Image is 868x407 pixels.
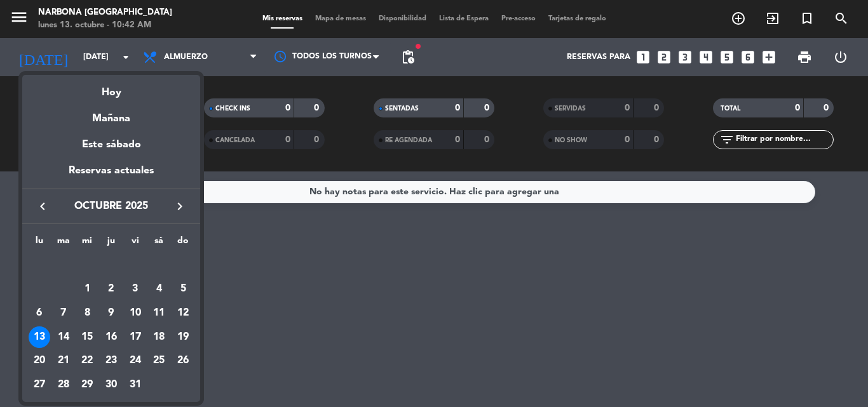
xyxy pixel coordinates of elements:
[53,350,74,372] div: 21
[125,302,146,324] div: 10
[123,373,147,397] td: 31 de octubre de 2025
[125,326,146,348] div: 17
[147,349,172,373] td: 25 de octubre de 2025
[53,326,74,348] div: 14
[100,374,122,396] div: 30
[31,198,54,215] button: keyboard_arrow_left
[172,278,194,300] div: 5
[27,301,51,325] td: 6 de octubre de 2025
[75,325,99,349] td: 15 de octubre de 2025
[100,278,122,300] div: 2
[100,350,122,372] div: 23
[123,349,147,373] td: 24 de octubre de 2025
[29,374,50,396] div: 27
[171,349,195,373] td: 26 de octubre de 2025
[148,302,170,324] div: 11
[123,325,147,349] td: 17 de octubre de 2025
[172,326,194,348] div: 19
[100,302,122,324] div: 9
[172,199,187,214] i: keyboard_arrow_right
[99,325,123,349] td: 16 de octubre de 2025
[35,199,50,214] i: keyboard_arrow_left
[27,373,51,397] td: 27 de octubre de 2025
[22,127,200,163] div: Este sábado
[29,350,50,372] div: 20
[29,326,50,348] div: 13
[27,234,51,253] th: lunes
[147,301,172,325] td: 11 de octubre de 2025
[76,374,98,396] div: 29
[147,234,172,253] th: sábado
[148,278,170,300] div: 4
[147,325,172,349] td: 18 de octubre de 2025
[76,350,98,372] div: 22
[172,350,194,372] div: 26
[148,326,170,348] div: 18
[171,234,195,253] th: domingo
[171,277,195,302] td: 5 de octubre de 2025
[75,349,99,373] td: 22 de octubre de 2025
[51,349,76,373] td: 21 de octubre de 2025
[168,198,191,215] button: keyboard_arrow_right
[147,277,172,302] td: 4 de octubre de 2025
[76,326,98,348] div: 15
[99,277,123,302] td: 2 de octubre de 2025
[51,325,76,349] td: 14 de octubre de 2025
[100,326,122,348] div: 16
[123,301,147,325] td: 10 de octubre de 2025
[75,277,99,302] td: 1 de octubre de 2025
[123,234,147,253] th: viernes
[171,325,195,349] td: 19 de octubre de 2025
[27,325,51,349] td: 13 de octubre de 2025
[171,301,195,325] td: 12 de octubre de 2025
[123,277,147,302] td: 3 de octubre de 2025
[75,234,99,253] th: miércoles
[53,374,74,396] div: 28
[76,302,98,324] div: 8
[22,163,200,189] div: Reservas actuales
[54,198,168,215] span: octubre 2025
[51,234,76,253] th: martes
[172,302,194,324] div: 12
[27,349,51,373] td: 20 de octubre de 2025
[75,301,99,325] td: 8 de octubre de 2025
[22,101,200,127] div: Mañana
[75,373,99,397] td: 29 de octubre de 2025
[148,350,170,372] div: 25
[99,234,123,253] th: jueves
[76,278,98,300] div: 1
[125,350,146,372] div: 24
[99,301,123,325] td: 9 de octubre de 2025
[51,373,76,397] td: 28 de octubre de 2025
[27,253,195,277] td: OCT.
[22,75,200,101] div: Hoy
[99,349,123,373] td: 23 de octubre de 2025
[29,302,50,324] div: 6
[51,301,76,325] td: 7 de octubre de 2025
[125,374,146,396] div: 31
[53,302,74,324] div: 7
[125,278,146,300] div: 3
[99,373,123,397] td: 30 de octubre de 2025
